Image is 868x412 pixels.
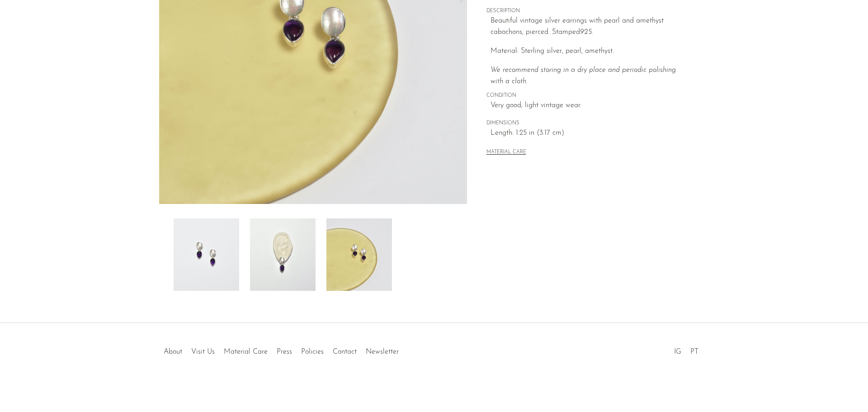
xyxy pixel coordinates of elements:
[486,149,526,156] button: MATERIAL CARE
[191,348,215,355] a: Visit Us
[674,348,681,355] a: IG
[277,348,292,355] a: Press
[690,348,698,355] a: PT
[491,15,690,38] p: Beautiful vintage silver earrings with pearl and amethyst cabochons, pierced. Stamped
[301,348,324,355] a: Policies
[491,128,690,139] span: Length: 1.25 in (3.17 cm)
[333,348,357,355] a: Contact
[326,218,392,291] img: Amethyst Pearl Earrings
[486,7,690,15] span: DESCRIPTION
[164,348,182,355] a: About
[580,28,593,36] em: 925.
[486,119,690,128] span: DIMENSIONS
[174,218,239,291] img: Amethyst Pearl Earrings
[491,46,690,57] p: Material: Sterling silver, pearl, amethyst.
[250,218,316,291] img: Amethyst Pearl Earrings
[670,341,703,358] ul: Social Medias
[486,92,690,100] span: CONDITION
[491,66,676,85] i: We recommend storing in a dry place and periodic polishing with a cloth.
[224,348,268,355] a: Material Care
[491,100,690,112] span: Very good; light vintage wear.
[159,341,403,358] ul: Quick links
